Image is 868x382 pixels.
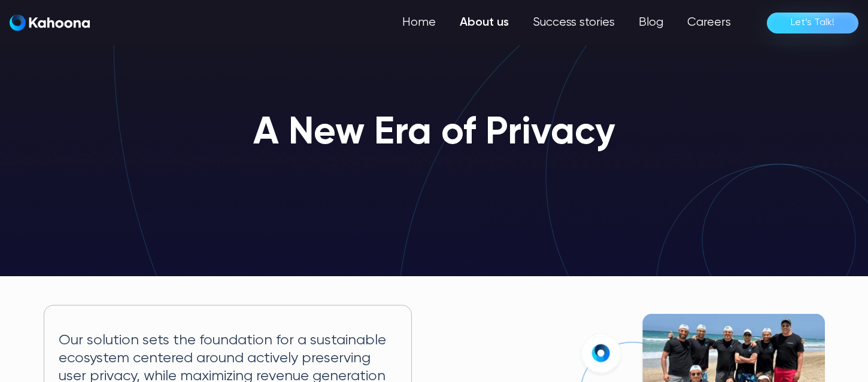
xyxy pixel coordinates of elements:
[675,11,743,35] a: Careers
[390,11,448,35] a: Home
[10,14,90,32] a: home
[521,11,627,35] a: Success stories
[767,13,858,33] a: Let’s Talk!
[627,11,675,35] a: Blog
[791,13,834,32] div: Let’s Talk!
[253,112,615,154] h1: A New Era of Privacy
[448,11,521,35] a: About us
[10,14,90,31] img: Kahoona logo white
